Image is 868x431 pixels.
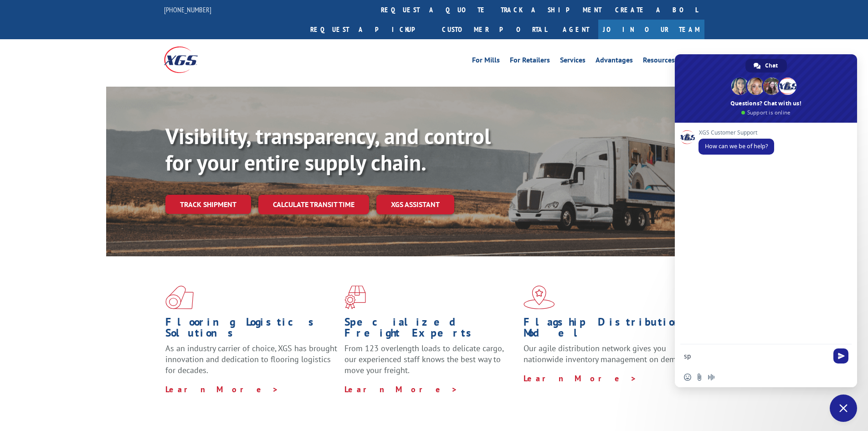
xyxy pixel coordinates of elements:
[684,374,691,381] span: Insert an emoji
[165,384,279,395] a: Learn More >
[510,57,550,67] a: For Retailers
[165,343,337,375] span: As an industry carrier of choice, XGS has brought innovation and dedication to flooring logistics...
[258,195,369,214] a: Calculate transit time
[165,286,194,309] img: xgs-icon-total-supply-chain-intelligence-red
[765,59,778,73] span: Chat
[696,374,703,381] span: Send a file
[745,59,787,73] div: Chat
[435,20,554,39] a: Customer Portal
[598,20,704,39] a: Join Our Team
[524,286,555,309] img: xgs-icon-flagship-distribution-model-red
[560,57,586,67] a: Services
[705,142,768,150] span: How can we be of help?
[344,317,517,343] h1: Specialized Freight Experts
[376,195,454,214] a: XGS ASSISTANT
[344,343,517,384] p: From 123 overlength loads to delicate cargo, our experienced staff knows the best way to move you...
[344,384,458,395] a: Learn More >
[524,343,691,364] span: Our agile distribution network gives you nationwide inventory management on demand.
[165,317,338,343] h1: Flooring Logistics Solutions
[472,57,500,67] a: For Mills
[303,20,435,39] a: Request a pickup
[524,373,637,384] a: Learn More >
[643,57,675,67] a: Resources
[165,195,251,214] a: Track shipment
[554,20,598,39] a: Agent
[830,395,857,422] div: Close chat
[833,348,848,363] span: Send
[596,57,633,67] a: Advantages
[165,122,491,177] b: Visibility, transparency, and control for your entire supply chain.
[708,374,715,381] span: Audio message
[344,286,366,309] img: xgs-icon-focused-on-flooring-red
[684,352,828,360] textarea: Compose your message...
[164,5,211,14] a: [PHONE_NUMBER]
[699,130,774,136] span: XGS Customer Support
[524,317,696,343] h1: Flagship Distribution Model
